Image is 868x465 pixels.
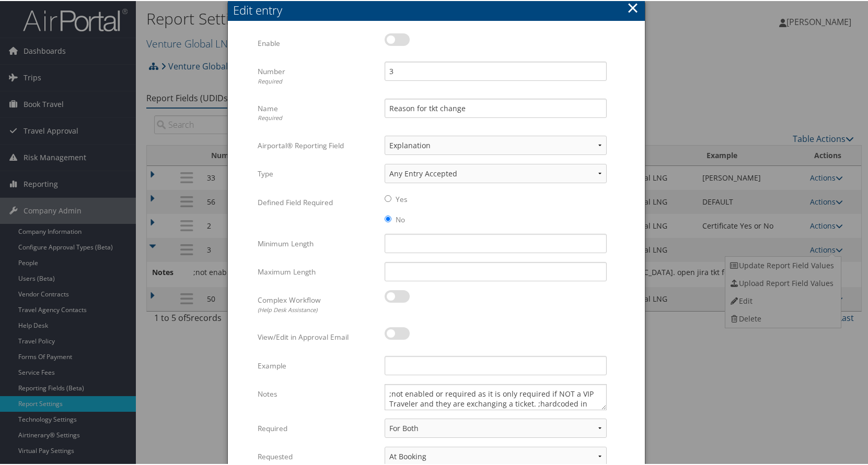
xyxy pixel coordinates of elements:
[258,113,376,122] div: Required
[396,193,407,204] label: Yes
[258,326,376,346] label: View/Edit in Approval Email
[258,163,376,183] label: Type
[258,233,376,253] label: Minimum Length
[258,261,376,281] label: Maximum Length
[233,1,645,17] div: Edit entry
[258,61,376,89] label: Number
[258,135,376,154] label: Airportal® Reporting Field
[396,213,405,224] label: No
[258,305,376,314] div: (Help Desk Assistance)
[258,192,376,211] label: Defined Field Required
[258,32,376,52] label: Enable
[258,418,376,437] label: Required
[258,76,376,85] div: Required
[258,355,376,375] label: Example
[258,289,376,318] label: Complex Workflow
[258,98,376,126] label: Name
[258,383,376,403] label: Notes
